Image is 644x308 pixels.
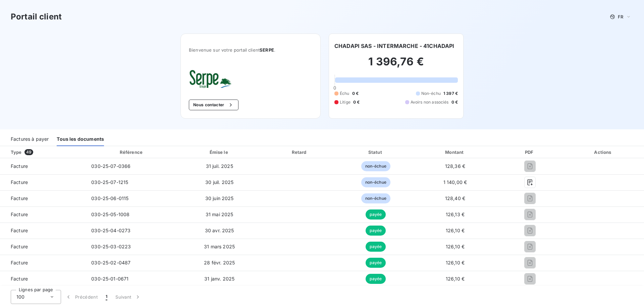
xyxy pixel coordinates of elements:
span: 030-25-03-0223 [91,244,131,249]
div: Tous les documents [57,132,104,146]
span: 030-25-01-0671 [91,276,128,282]
span: SERPE [260,47,274,53]
span: 126,10 € [446,260,465,265]
span: 126,13 € [446,211,465,217]
div: Montant [415,149,495,156]
div: Type [7,149,85,156]
span: Facture [5,259,80,266]
span: 31 juil. 2025 [206,163,233,169]
span: 030-25-04-0273 [91,228,130,233]
span: 49 [24,149,33,155]
span: 1 397 € [443,90,458,97]
span: Facture [5,275,80,282]
span: non-échue [361,193,390,203]
span: Facture [5,211,80,218]
span: 0 [333,85,336,90]
span: non-échue [361,161,390,171]
div: Retard [263,149,337,156]
span: 030-25-07-0366 [91,163,130,169]
div: Référence [120,149,143,155]
span: 128,40 € [445,195,465,201]
span: 0 € [353,99,360,105]
span: Facture [5,163,80,170]
span: FR [618,14,623,19]
span: payée [366,209,386,220]
span: 030-25-07-1215 [91,179,128,185]
span: 30 avr. 2025 [205,228,234,233]
div: Actions [564,149,643,156]
span: Facture [5,179,80,186]
div: Émise le [179,149,260,156]
span: 0 € [451,99,458,105]
span: payée [366,258,386,268]
img: Company logo [189,69,232,89]
span: 128,36 € [445,163,465,169]
h6: CHADAPI SAS - INTERMARCHE - 41CHADAPI [334,42,454,50]
div: PDF [498,149,561,156]
span: 31 mai 2025 [206,211,233,217]
span: 28 févr. 2025 [204,260,235,265]
span: payée [366,242,386,252]
span: Facture [5,243,80,250]
h3: Portail client [11,11,62,23]
span: 1 140,00 € [443,179,467,185]
div: Factures à payer [11,132,49,146]
span: 100 [16,294,24,300]
span: Avoirs non associés [411,99,449,105]
span: Facture [5,195,80,202]
span: 030-25-05-1008 [91,211,129,217]
span: Bienvenue sur votre portail client . [189,47,312,53]
span: 126,10 € [446,228,465,233]
button: 1 [102,290,111,304]
span: Échu [340,90,350,97]
span: Non-échu [421,90,441,97]
button: Précédent [61,290,102,304]
span: 030-25-06-0115 [91,195,128,201]
span: 126,10 € [446,276,465,282]
button: Nous contacter [189,100,238,110]
span: Litige [340,99,351,105]
span: payée [366,226,386,236]
span: 31 mars 2025 [204,244,235,249]
span: 126,10 € [446,244,465,249]
div: Statut [339,149,412,156]
span: 30 juin 2025 [205,195,234,201]
span: 30 juil. 2025 [205,179,233,185]
span: 030-25-02-0487 [91,260,130,265]
button: Suivant [111,290,145,304]
span: non-échue [361,177,390,187]
span: 0 € [352,90,359,97]
span: 31 janv. 2025 [204,276,234,282]
span: Facture [5,227,80,234]
span: 1 [106,294,107,300]
span: payée [366,274,386,284]
h2: 1 396,76 € [334,55,458,75]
